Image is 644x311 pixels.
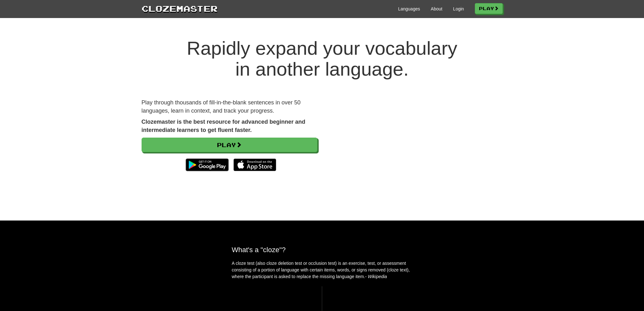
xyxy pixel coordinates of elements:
[453,6,464,12] a: Login
[142,138,317,152] a: Play
[475,3,503,14] a: Play
[398,6,420,12] a: Languages
[142,99,317,115] p: Play through thousands of fill-in-the-blank sentences in over 50 languages, learn in context, and...
[365,274,387,279] em: - Wikipedia
[232,246,412,254] h2: What's a "cloze"?
[142,119,305,133] strong: Clozemaster is the best resource for advanced beginner and intermediate learners to get fluent fa...
[142,3,218,14] a: Clozemaster
[233,159,276,171] img: Download_on_the_App_Store_Badge_US-UK_135x40-25178aeef6eb6b83b96f5f2d004eda3bffbb37122de64afbaef7...
[431,6,443,12] a: About
[182,155,232,174] img: Get it on Google Play
[232,260,412,280] p: A cloze test (also cloze deletion test or occlusion test) is an exercise, test, or assessment con...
